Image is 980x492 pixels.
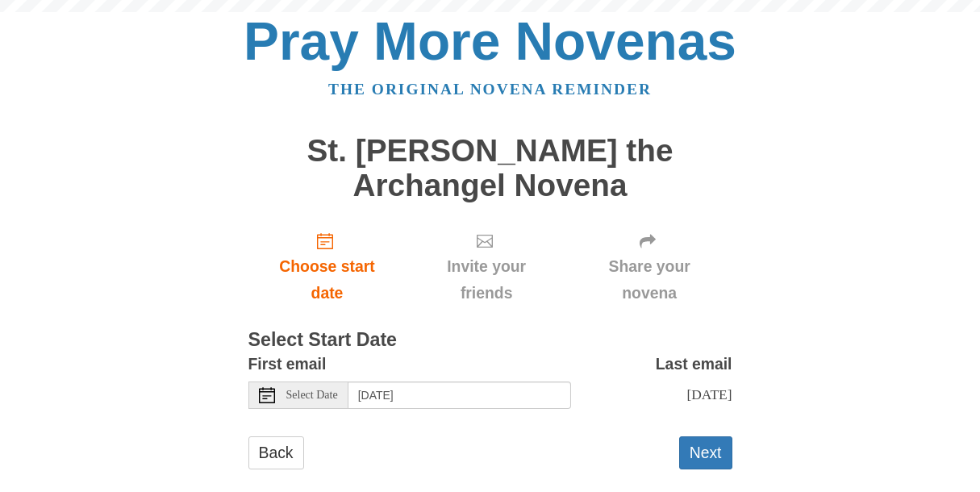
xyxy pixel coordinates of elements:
[248,134,732,202] h1: St. [PERSON_NAME] the Archangel Novena
[286,390,338,401] span: Select Date
[656,351,732,377] label: Last email
[686,386,732,402] span: [DATE]
[583,253,716,306] span: Share your novena
[248,351,327,377] label: First email
[422,253,550,306] span: Invite your friends
[328,81,652,98] a: The original novena reminder
[248,219,407,315] a: Choose start date
[265,253,390,306] span: Choose start date
[248,436,304,469] a: Back
[679,436,732,469] button: Next
[244,11,736,71] a: Pray More Novenas
[406,219,566,315] div: Click "Next" to confirm your start date first.
[567,219,732,315] div: Click "Next" to confirm your start date first.
[248,330,732,351] h3: Select Start Date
